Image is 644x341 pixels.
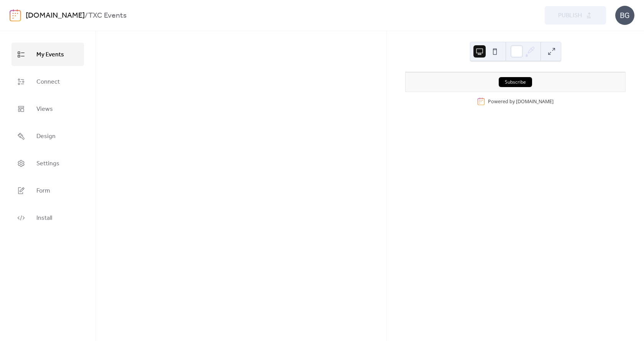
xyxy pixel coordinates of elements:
[85,8,88,23] b: /
[36,185,50,197] span: Form
[516,98,554,105] a: [DOMAIN_NAME]
[11,206,84,229] a: Install
[615,6,634,25] div: BG
[26,8,85,23] a: [DOMAIN_NAME]
[11,179,84,202] a: Form
[36,158,59,170] span: Settings
[88,8,127,23] b: TXC Events
[11,97,84,120] a: Views
[499,77,532,87] button: Subscribe
[36,212,52,224] span: Install
[36,130,56,142] span: Design
[10,9,21,21] img: logo
[11,43,84,66] a: My Events
[36,76,60,88] span: Connect
[36,49,64,61] span: My Events
[488,98,554,105] div: Powered by
[11,70,84,93] a: Connect
[11,124,84,148] a: Design
[11,152,84,175] a: Settings
[36,103,53,115] span: Views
